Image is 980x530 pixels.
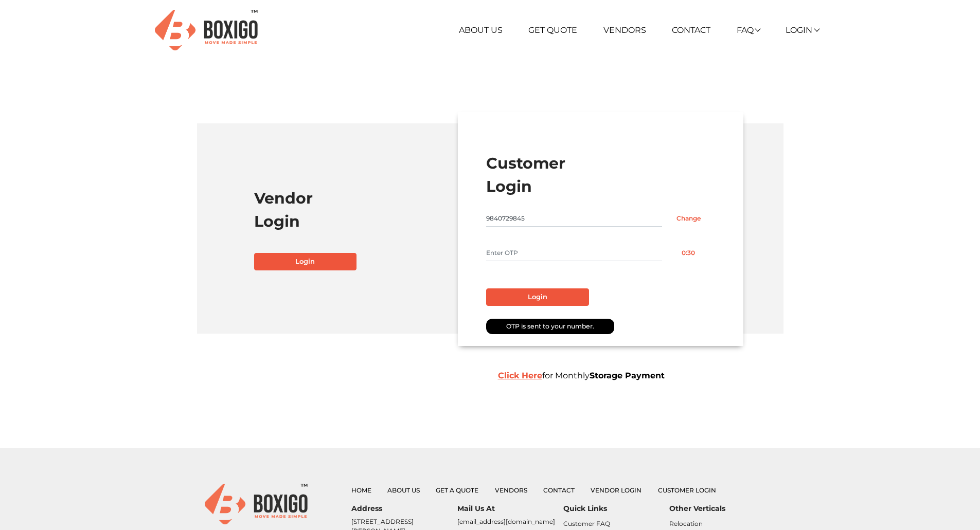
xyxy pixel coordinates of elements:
[498,371,542,380] a: Click Here
[490,370,783,382] div: for Monthly
[662,245,715,261] button: 0:30
[457,504,563,513] h6: Mail Us At
[436,486,478,494] a: Get a Quote
[603,25,646,35] a: Vendors
[351,504,457,513] h6: Address
[528,25,577,35] a: Get Quote
[786,25,818,35] a: Login
[543,486,575,494] a: Contact
[486,288,589,306] button: Login
[669,520,703,527] a: Relocation
[591,486,642,494] a: Vendor Login
[590,371,665,380] b: Storage Payment
[254,253,357,270] a: Login
[737,25,760,35] a: FAQ
[662,210,715,227] input: Change
[387,486,420,494] a: About Us
[563,504,669,513] h6: Quick Links
[486,152,715,198] h1: Customer Login
[155,10,258,50] img: Boxigo
[486,245,662,261] input: Enter OTP
[563,520,610,527] a: Customer FAQ
[495,486,527,494] a: Vendors
[486,319,614,334] div: OTP is sent to your number.
[254,187,483,233] h1: Vendor Login
[205,484,308,524] img: boxigo_logo_small
[459,25,503,35] a: About Us
[486,210,662,227] input: Mobile No
[669,504,775,513] h6: Other Verticals
[658,486,716,494] a: Customer Login
[457,518,555,525] a: [EMAIL_ADDRESS][DOMAIN_NAME]
[672,25,710,35] a: Contact
[351,486,371,494] a: Home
